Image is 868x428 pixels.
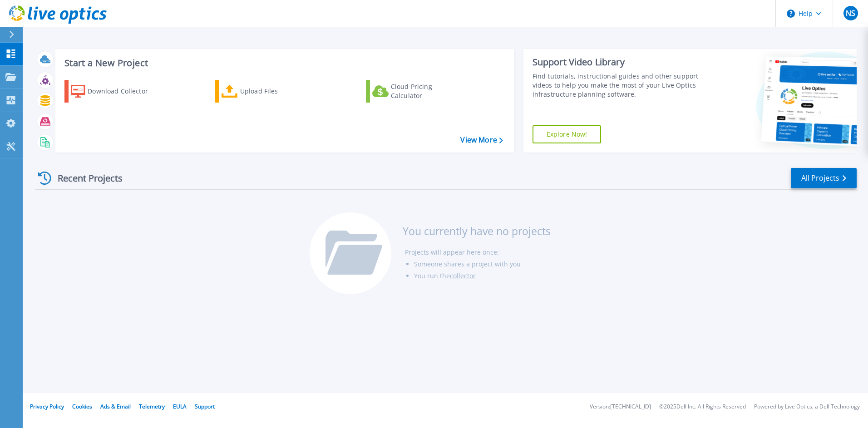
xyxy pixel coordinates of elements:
a: View More [460,136,503,144]
a: Explore Now! [533,125,602,143]
a: Cookies [72,403,92,410]
a: Support [195,403,215,410]
div: Download Collector [88,82,160,100]
a: Privacy Policy [30,403,64,410]
a: Telemetry [139,403,165,410]
a: EULA [173,403,187,410]
a: Download Collector [64,80,166,103]
li: Projects will appear here once: [405,246,551,258]
div: Recent Projects [35,167,135,189]
a: Upload Files [215,80,316,103]
li: You run the [414,270,551,282]
div: Support Video Library [533,56,702,68]
div: Upload Files [240,82,313,100]
a: Cloud Pricing Calculator [366,80,467,103]
li: Someone shares a project with you [414,258,551,270]
a: All Projects [791,168,857,188]
div: Cloud Pricing Calculator [391,82,464,100]
h3: Start a New Project [64,58,503,68]
div: Find tutorials, instructional guides and other support videos to help you make the most of your L... [533,72,702,99]
a: Ads & Email [100,403,131,410]
li: Powered by Live Optics, a Dell Technology [754,404,860,410]
li: Version: [TECHNICAL_ID] [590,404,651,410]
h3: You currently have no projects [403,226,551,236]
li: © 2025 Dell Inc. All Rights Reserved [659,404,746,410]
span: NS [846,10,855,17]
a: collector [450,271,476,280]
